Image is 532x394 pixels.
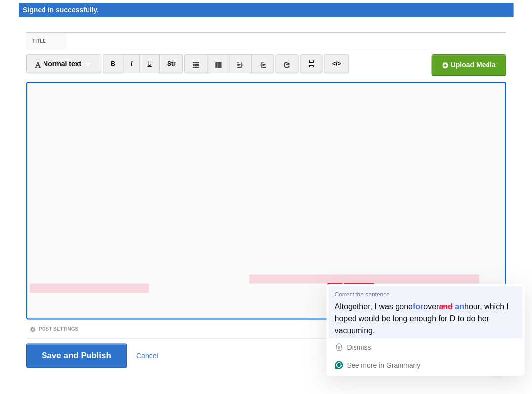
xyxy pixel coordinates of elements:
input: Save and Publish [26,343,127,368]
a: </> [324,54,348,73]
a: B [103,54,123,73]
img: pagebreak-icon.png [308,60,314,67]
a: Cancel [136,351,158,359]
a: U [139,54,160,73]
label: Title [26,33,66,49]
a: I [123,54,140,73]
div: Signed in successfully. [19,3,513,17]
a: Post Settings [29,326,78,331]
span: Normal text [34,60,81,68]
del: Str [167,60,176,67]
a: Str [159,54,183,73]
